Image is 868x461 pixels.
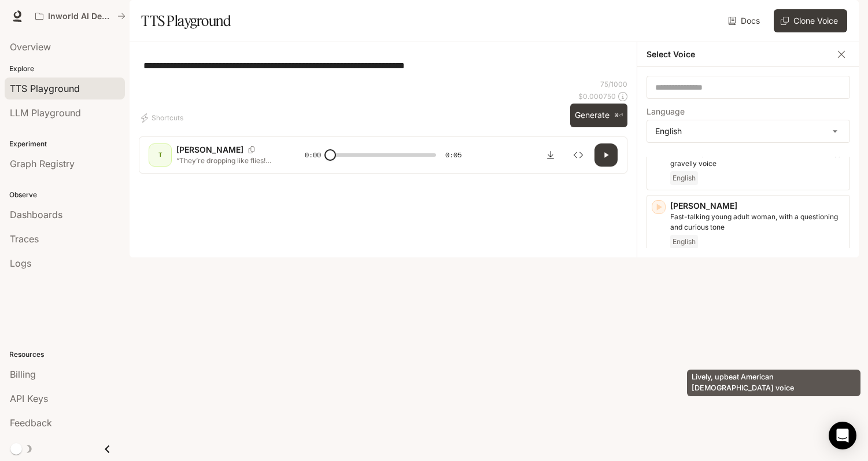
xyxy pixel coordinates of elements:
[141,9,231,32] h1: TTS Playground
[670,148,845,169] p: Confident, British man with a deep, gravelly voice
[445,149,461,161] span: 0:05
[774,9,847,32] button: Clone Voice
[829,422,856,449] div: Open Intercom Messenger
[670,171,698,185] span: English
[670,212,845,233] p: Fast-talking young adult woman, with a questioning and curious tone
[647,120,849,142] div: English
[614,112,623,119] p: ⌘⏎
[48,12,113,21] p: Inworld AI Demos
[687,370,860,396] div: Lively, upbeat American [DEMOGRAPHIC_DATA] voice
[243,146,260,153] button: Copy Voice ID
[567,143,590,167] button: Inspect
[600,79,627,89] p: 75 / 1000
[539,143,562,167] button: Download audio
[176,156,277,165] p: “They’re dropping like flies! LEFT, RIGHT, EVERYWHERE—this is total chaos!”
[30,5,131,28] button: All workspaces
[647,108,685,116] p: Language
[670,235,698,249] span: English
[570,104,627,127] button: Generate⌘⏎
[305,149,321,161] span: 0:00
[151,146,169,164] div: T
[176,144,243,156] p: [PERSON_NAME]
[139,109,188,127] button: Shortcuts
[670,200,845,212] p: [PERSON_NAME]
[726,9,764,32] a: Docs
[578,91,616,101] p: $ 0.000750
